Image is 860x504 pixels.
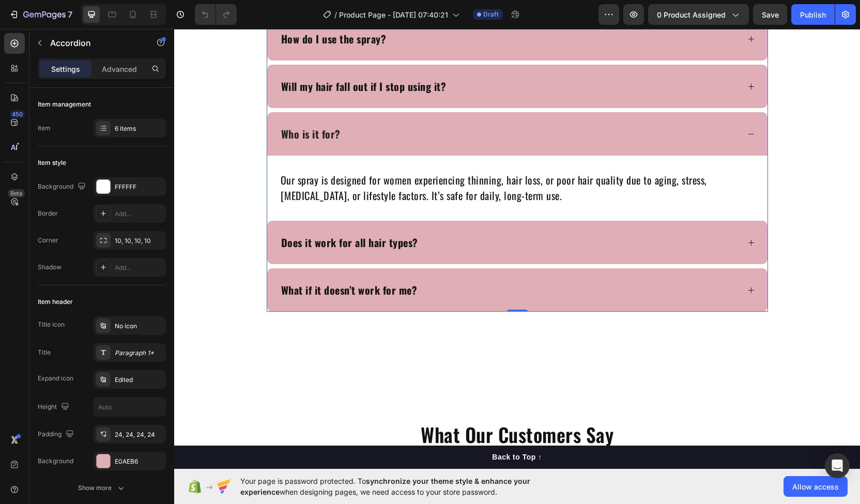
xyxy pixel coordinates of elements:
[4,4,77,25] button: 7
[240,476,571,497] span: Your page is password protected. To when designing pages, we need access to your store password.
[648,4,749,25] button: 0 product assigned
[800,9,826,20] div: Publish
[339,9,448,20] span: Product Page - [DATE] 07:40:21
[115,182,163,192] div: FFFFFF
[318,423,367,434] div: Back to Top ↑
[38,180,88,194] div: Background
[115,457,163,466] div: E0AEB6
[38,479,166,497] button: Show more
[38,427,76,441] div: Padding
[38,456,73,466] div: Background
[102,64,137,74] p: Advanced
[115,236,163,246] div: 10, 10, 10, 10
[791,4,835,25] button: Publish
[762,10,779,19] span: Save
[657,9,726,20] span: 0 product assigned
[38,236,58,245] div: Corner
[10,110,25,118] div: 450
[38,400,71,414] div: Height
[753,4,787,25] button: Save
[38,320,65,329] div: Title icon
[115,375,163,385] div: Edited
[174,29,860,469] iframe: Design area
[115,263,163,272] div: Add...
[825,453,850,478] div: Open Intercom Messenger
[240,477,530,496] span: synchronize your theme style & enhance your experience
[483,10,499,19] span: Draft
[38,348,51,357] div: Title
[115,348,163,358] div: Paragraph 1*
[792,481,839,492] span: Allow access
[115,124,163,133] div: 6 items
[51,64,80,74] p: Settings
[115,430,163,439] div: 24, 24, 24, 24
[8,189,25,197] div: Beta
[784,476,848,497] button: Allow access
[38,374,73,383] div: Expand icon
[38,100,91,109] div: Item management
[38,263,62,272] div: Shadow
[115,322,163,331] div: No icon
[115,209,163,219] div: Add...
[38,209,58,218] div: Border
[38,124,51,133] div: Item
[38,297,73,307] div: Item header
[68,8,72,21] p: 7
[38,158,66,167] div: Item style
[334,9,337,20] span: /
[195,4,237,25] div: Undo/Redo
[50,37,138,49] p: Accordion
[78,483,126,493] div: Show more
[94,398,165,416] input: Auto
